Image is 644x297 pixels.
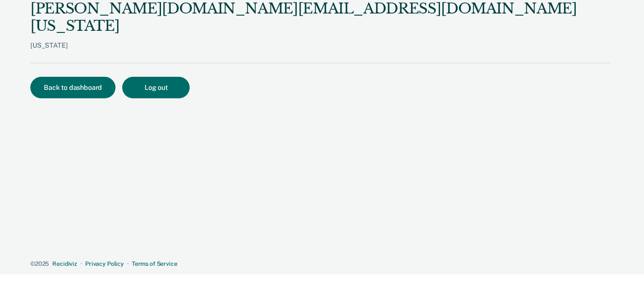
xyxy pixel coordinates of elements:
[132,260,177,267] a: Terms of Service
[30,260,49,267] span: © 2025
[30,260,610,267] div: · ·
[52,260,77,267] a: Recidiviz
[85,260,124,267] a: Privacy Policy
[122,77,190,98] button: Log out
[30,77,115,98] button: Back to dashboard
[30,41,610,63] div: [US_STATE]
[30,84,122,91] a: Back to dashboard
